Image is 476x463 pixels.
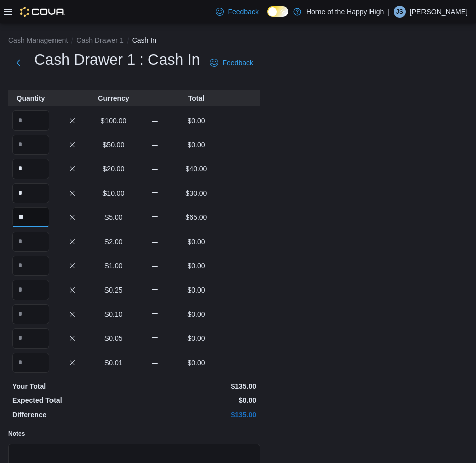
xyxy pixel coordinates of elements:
[12,135,49,155] input: Quantity
[12,328,49,349] input: Quantity
[12,183,49,203] input: Quantity
[388,6,390,18] p: |
[95,358,132,368] p: $0.01
[178,164,215,174] p: $40.00
[8,52,28,73] button: Next
[178,285,215,295] p: $0.00
[136,395,256,406] p: $0.00
[410,6,468,18] p: [PERSON_NAME]
[178,115,215,126] p: $0.00
[12,304,49,324] input: Quantity
[12,280,49,300] input: Quantity
[20,7,65,17] img: Cova
[396,6,403,18] span: JS
[206,52,257,73] a: Feedback
[178,358,215,368] p: $0.00
[8,36,68,44] button: Cash Management
[136,381,256,391] p: $135.00
[222,57,253,68] span: Feedback
[178,261,215,271] p: $0.00
[76,36,123,44] button: Cash Drawer 1
[12,207,49,227] input: Quantity
[12,93,49,103] p: Quantity
[8,35,468,47] nav: An example of EuiBreadcrumbs
[178,93,215,103] p: Total
[95,93,132,103] p: Currency
[12,353,49,373] input: Quantity
[95,285,132,295] p: $0.25
[95,115,132,126] p: $100.00
[95,333,132,343] p: $0.05
[136,410,256,420] p: $135.00
[8,430,25,438] label: Notes
[95,164,132,174] p: $20.00
[12,110,49,131] input: Quantity
[228,7,258,17] span: Feedback
[12,410,132,420] p: Difference
[95,140,132,150] p: $50.00
[178,333,215,343] p: $0.00
[12,231,49,252] input: Quantity
[267,17,268,17] span: Dark Mode
[306,6,384,18] p: Home of the Happy High
[34,49,200,70] h1: Cash Drawer 1 : Cash In
[394,6,406,18] div: Jesse Singh
[211,2,262,22] a: Feedback
[12,159,49,179] input: Quantity
[12,256,49,276] input: Quantity
[178,188,215,198] p: $30.00
[95,309,132,319] p: $0.10
[95,188,132,198] p: $10.00
[178,212,215,222] p: $65.00
[95,237,132,247] p: $2.00
[95,212,132,222] p: $5.00
[178,237,215,247] p: $0.00
[132,36,156,44] button: Cash In
[178,140,215,150] p: $0.00
[267,6,288,17] input: Dark Mode
[12,395,132,406] p: Expected Total
[178,309,215,319] p: $0.00
[95,261,132,271] p: $1.00
[12,381,132,391] p: Your Total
